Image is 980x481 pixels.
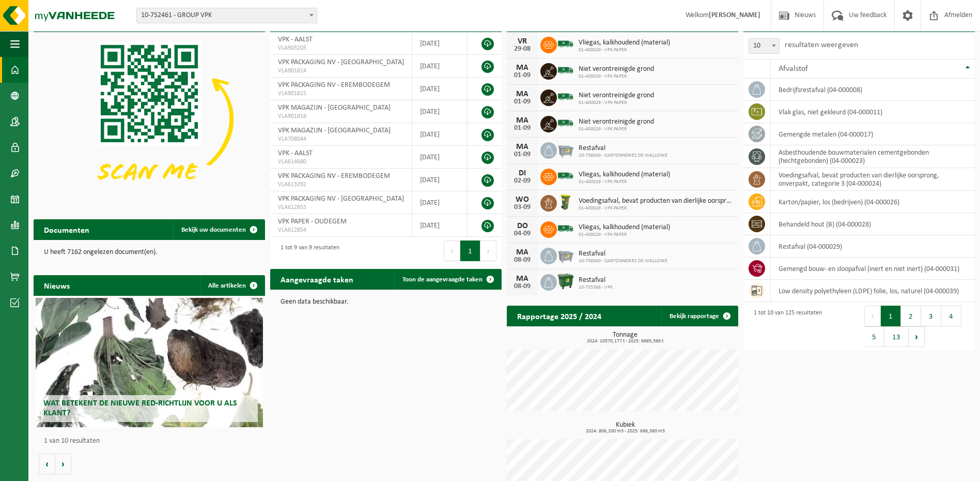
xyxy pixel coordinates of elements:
[785,41,858,49] label: resultaten weergeven
[579,171,670,179] span: Vliegas, kalkhoudend (material)
[771,235,975,258] td: restafval (04-000029)
[512,257,533,264] div: 08-09
[512,72,533,79] div: 01-09
[281,298,491,306] p: Geen data beschikbaar.
[749,39,779,53] span: 10
[512,90,533,98] div: MA
[278,81,390,89] span: VPK PACKAGING NV - EREMBODEGEM
[921,306,941,326] button: 3
[579,197,733,205] span: Voedingsafval, bevat producten van dierlijke oorsprong, onverpakt, categorie 3
[412,100,468,123] td: [DATE]
[275,239,339,262] div: 1 tot 9 van 9 resultaten
[771,123,975,145] td: gemengde metalen (04-000017)
[579,92,654,100] span: Niet verontreinigde grond
[579,205,733,212] span: 01-400029 - VPK PAPER
[402,276,483,283] span: Toon de aangevraagde taken
[557,167,574,185] img: BL-SO-LV
[512,230,533,237] div: 04-09
[779,65,808,73] span: Afvalstof
[881,306,901,326] button: 1
[579,100,654,106] span: 01-400029 - VPK PAPER
[771,280,975,302] td: low density polyethyleen (LDPE) folie, los, naturel (04-000039)
[507,306,612,326] h2: Rapportage 2025 / 2024
[512,222,533,230] div: DO
[173,219,264,240] a: Bekijk uw documenten
[771,145,975,168] td: asbesthoudende bouwmaterialen cementgebonden (hechtgebonden) (04-000023)
[278,104,391,112] span: VPK MAGAZIJN - [GEOGRAPHIC_DATA]
[181,227,246,233] span: Bekijk uw documenten
[34,219,100,239] h2: Documenten
[579,65,654,73] span: Niet verontreinigde grond
[579,47,670,53] span: 01-400029 - VPK PAPER
[444,240,460,261] button: Previous
[412,78,468,100] td: [DATE]
[557,114,574,132] img: BL-SO-LV
[557,88,574,106] img: BL-SO-LV
[512,37,533,46] div: VR
[557,35,574,53] img: BL-SO-LV
[661,306,737,326] a: Bekijk rapportage
[137,8,317,23] span: 10-752461 - GROUP VPK
[557,273,574,290] img: WB-1100-HPE-GN-01
[579,276,613,284] span: Restafval
[771,258,975,280] td: gemengd bouw- en sloopafval (inert en niet inert) (04-000031)
[864,326,884,347] button: 5
[749,305,822,348] div: 1 tot 10 van 125 resultaten
[579,126,654,132] span: 01-400029 - VPK PAPER
[34,32,265,206] img: Download de VHEPlus App
[512,64,533,72] div: MA
[412,32,468,55] td: [DATE]
[864,306,881,326] button: Previous
[460,240,480,261] button: 1
[480,240,496,261] button: Next
[557,141,574,158] img: WB-2500-GAL-GY-01
[557,220,574,237] img: BL-SO-LV
[771,168,975,191] td: voedingsafval, bevat producten van dierlijke oorsprong, onverpakt, categorie 3 (04-000024)
[36,298,262,427] a: Wat betekent de nieuwe RED-richtlijn voor u als klant?
[512,143,533,151] div: MA
[412,146,468,169] td: [DATE]
[278,181,404,189] span: VLA613292
[709,11,760,19] strong: [PERSON_NAME]
[278,203,404,212] span: VLA612855
[278,44,404,52] span: VLA903205
[909,326,925,347] button: Next
[579,258,667,264] span: 10-738640 - CARTONNERIES DE WALLONIE
[512,248,533,257] div: MA
[412,55,468,78] td: [DATE]
[579,144,667,153] span: Restafval
[579,179,670,185] span: 01-400029 - VPK PAPER
[278,36,313,43] span: VPK - AALST
[278,67,404,75] span: VLA901814
[39,454,55,474] button: Vorige
[512,283,533,290] div: 08-09
[579,153,667,159] span: 10-738640 - CARTONNERIES DE WALLONIE
[394,269,501,290] a: Toon de aangevraagde taken
[136,8,317,23] span: 10-752461 - GROUP VPK
[412,214,468,237] td: [DATE]
[278,149,313,157] span: VPK - AALST
[278,58,404,66] span: VPK PACKAGING NV - [GEOGRAPHIC_DATA]
[579,73,654,80] span: 01-400029 - VPK PAPER
[278,195,404,203] span: VPK PACKAGING NV - [GEOGRAPHIC_DATA]
[512,196,533,204] div: WO
[557,62,574,79] img: BL-SO-LV
[512,98,533,106] div: 01-09
[579,284,613,291] span: 10-755368 - VPK
[884,326,909,347] button: 13
[278,226,404,234] span: VLA612854
[512,332,738,344] h3: Tonnage
[941,306,961,326] button: 4
[44,249,255,256] p: U heeft 7162 ongelezen document(en).
[512,422,738,434] h3: Kubiek
[579,39,670,47] span: Vliegas, kalkhoudend (material)
[34,275,80,295] h2: Nieuws
[412,123,468,146] td: [DATE]
[278,112,404,121] span: VLA901816
[512,275,533,283] div: MA
[557,193,574,211] img: WB-0060-HPE-GN-50
[55,454,71,474] button: Volgende
[278,89,404,98] span: VLA901815
[771,213,975,235] td: behandeld hout (B) (04-000028)
[512,169,533,177] div: DI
